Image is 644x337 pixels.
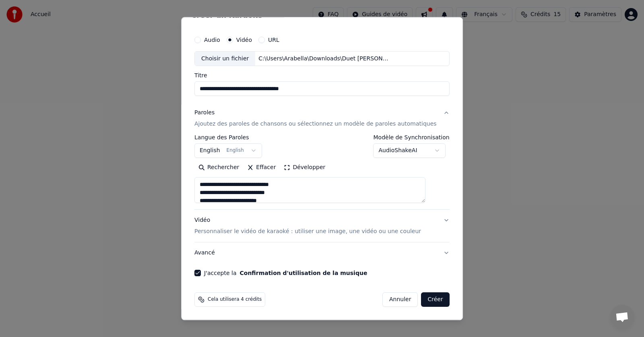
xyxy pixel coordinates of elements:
[256,55,392,63] div: C:\Users\Arabella\Downloads\Duet [PERSON_NAME] & [PERSON_NAME] (Cry to me).mp4
[374,135,450,141] label: Modèle de Synchronisation
[268,37,279,43] label: URL
[194,161,243,174] button: Rechercher
[421,293,450,307] button: Créer
[194,243,450,264] button: Avancé
[194,135,450,210] div: ParolesAjoutez des paroles de chansons ou sélectionnez un modèle de paroles automatiques
[382,293,418,307] button: Annuler
[240,271,367,276] button: J'accepte la
[194,210,450,242] button: VidéoPersonnaliser le vidéo de karaoké : utiliser une image, une vidéo ou une couleur
[194,109,215,117] div: Paroles
[194,228,421,236] p: Personnaliser le vidéo de karaoké : utiliser une image, une vidéo ou une couleur
[194,103,450,135] button: ParolesAjoutez des paroles de chansons ou sélectionnez un modèle de paroles automatiques
[243,161,280,174] button: Effacer
[194,120,437,128] p: Ajoutez des paroles de chansons ou sélectionnez un modèle de paroles automatiques
[194,73,450,79] label: Titre
[236,37,252,43] label: Vidéo
[204,271,367,276] label: J'accepte la
[194,217,421,236] div: Vidéo
[280,161,330,174] button: Développer
[195,52,255,66] div: Choisir un fichier
[204,37,220,43] label: Audio
[194,135,262,141] label: Langue des Paroles
[208,297,262,303] span: Cela utilisera 4 crédits
[191,12,453,19] h2: Créer un Karaoké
